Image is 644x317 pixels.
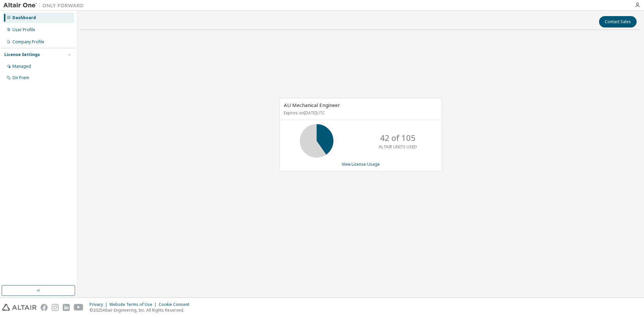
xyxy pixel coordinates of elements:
div: Company Profile [12,39,44,45]
img: linkedin.svg [63,304,70,311]
img: youtube.svg [74,304,84,311]
img: Altair One [3,2,87,9]
span: AU Mechanical Engineer [284,102,340,108]
img: facebook.svg [41,304,48,311]
p: ALTAIR UNITS USED [379,144,417,150]
div: Privacy [90,302,109,307]
p: © 2025 Altair Engineering, Inc. All Rights Reserved. [90,307,193,313]
p: Expires on [DATE] UTC [284,110,436,116]
a: View License Usage [342,161,380,167]
div: License Settings [4,52,40,57]
div: Website Terms of Use [109,302,159,307]
div: User Profile [12,27,35,33]
p: 42 of 105 [380,132,416,144]
div: On Prem [12,75,29,81]
img: instagram.svg [52,304,59,311]
div: Cookie Consent [159,302,193,307]
div: Managed [12,64,31,69]
img: altair_logo.svg [2,304,37,311]
div: Dashboard [12,15,36,20]
button: Contact Sales [599,16,637,28]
